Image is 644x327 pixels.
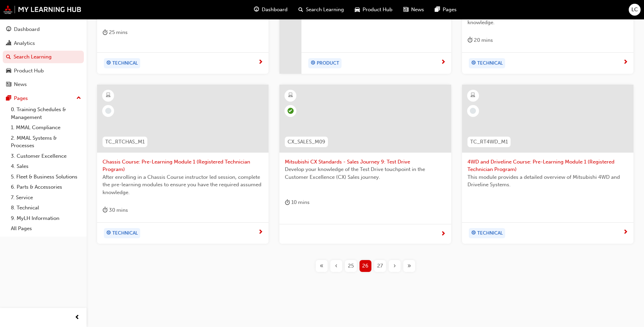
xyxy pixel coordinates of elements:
[8,182,84,192] a: 6. Parts & Accessories
[320,262,324,270] span: «
[14,67,44,75] div: Product Hub
[112,229,138,237] span: TECHNICAL
[377,262,383,270] span: 27
[411,6,424,14] span: News
[262,6,288,14] span: Dashboard
[467,158,628,173] span: 4WD and Driveline Course: Pre-Learning Module 1 (Registered Technician Program)
[8,203,84,213] a: 8. Technical
[103,28,128,37] div: 25 mins
[355,5,360,14] span: car-icon
[106,229,111,238] span: target-icon
[435,5,440,14] span: pages-icon
[8,213,84,224] a: 9. MyLH Information
[477,59,503,67] span: TECHNICAL
[8,122,84,133] a: 1. MMAL Compliance
[249,3,293,17] a: guage-iconDashboard
[279,85,451,244] a: CX_SALES_M09Mitsubishi CX Standards - Sales Journey 9: Test DriveDevelop your knowledge of the Te...
[471,59,476,68] span: target-icon
[348,262,354,270] span: 25
[6,40,11,47] span: chart-icon
[14,81,27,88] div: News
[311,59,315,68] span: target-icon
[258,229,263,236] span: next-icon
[6,96,11,102] span: pages-icon
[288,138,325,146] span: CX_SALES_M09
[103,206,128,214] div: 30 mins
[103,206,108,214] span: duration-icon
[288,108,294,114] span: learningRecordVerb_PASS-icon
[623,59,628,66] span: next-icon
[398,3,429,17] a: news-iconNews
[3,23,84,36] a: Dashboard
[441,231,446,237] span: next-icon
[462,85,633,244] a: TC_RT4WD_M14WD and Driveline Course: Pre-Learning Module 1 (Registered Technician Program)This mo...
[14,94,28,102] div: Pages
[103,158,263,173] span: Chassis Course: Pre-Learning Module 1 (Registered Technician Program)
[288,91,293,100] span: learningResourceType_ELEARNING-icon
[363,6,392,14] span: Product Hub
[106,91,111,100] span: learningResourceType_ELEARNING-icon
[467,36,493,45] div: 20 mins
[103,28,108,37] span: duration-icon
[3,92,84,105] button: Pages
[470,138,508,146] span: TC_RT4WD_M1
[6,27,11,33] span: guage-icon
[623,229,628,236] span: next-icon
[105,108,111,114] span: learningRecordVerb_NONE-icon
[393,262,396,270] span: ›
[106,59,111,68] span: target-icon
[403,5,408,14] span: news-icon
[373,260,387,272] button: Page 27
[441,59,446,66] span: next-icon
[314,260,329,272] button: First page
[329,260,344,272] button: Previous page
[3,51,84,63] a: Search Learning
[317,59,339,67] span: PRODUCT
[285,166,445,181] span: Develop your knowledge of the Test Drive touchpoint in the Customer Excellence (CX) Sales journey.
[3,78,84,91] a: News
[470,108,476,114] span: learningRecordVerb_NONE-icon
[349,3,398,17] a: car-iconProduct Hub
[335,262,337,270] span: ‹
[75,313,80,322] span: prev-icon
[298,5,303,14] span: search-icon
[6,82,11,88] span: news-icon
[3,5,81,14] img: mmal
[3,22,84,92] button: DashboardAnalyticsSearch LearningProduct HubNews
[306,6,344,14] span: Search Learning
[631,6,638,14] span: LC
[8,133,84,151] a: 2. MMAL Systems & Processes
[629,4,641,16] button: LC
[97,85,269,244] a: TC_RTCHAS_M1Chassis Course: Pre-Learning Module 1 (Registered Technician Program)After enrolling ...
[14,25,40,33] div: Dashboard
[8,223,84,234] a: All Pages
[3,65,84,77] a: Product Hub
[105,138,145,146] span: TC_RTCHAS_M1
[362,262,368,270] span: 26
[8,172,84,182] a: 5. Fleet & Business Solutions
[103,173,263,196] span: After enrolling in a Chassis Course instructor led session, complete the pre-learning modules to ...
[293,3,349,17] a: search-iconSearch Learning
[6,54,11,60] span: search-icon
[76,94,81,103] span: up-icon
[14,39,35,47] div: Analytics
[8,192,84,203] a: 7. Service
[402,260,417,272] button: Last page
[471,229,476,238] span: target-icon
[112,59,138,67] span: TECHNICAL
[387,260,402,272] button: Next page
[258,59,263,66] span: next-icon
[429,3,462,17] a: pages-iconPages
[467,173,628,189] span: This module provides a detailed overview of Mitsubishi 4WD and Driveline Systems.
[285,198,290,207] span: duration-icon
[285,198,310,207] div: 10 mins
[285,158,445,166] span: Mitsubishi CX Standards - Sales Journey 9: Test Drive
[467,36,473,45] span: duration-icon
[8,161,84,172] a: 4. Sales
[443,6,457,14] span: Pages
[477,229,503,237] span: TECHNICAL
[6,68,11,74] span: car-icon
[471,91,475,100] span: learningResourceType_ELEARNING-icon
